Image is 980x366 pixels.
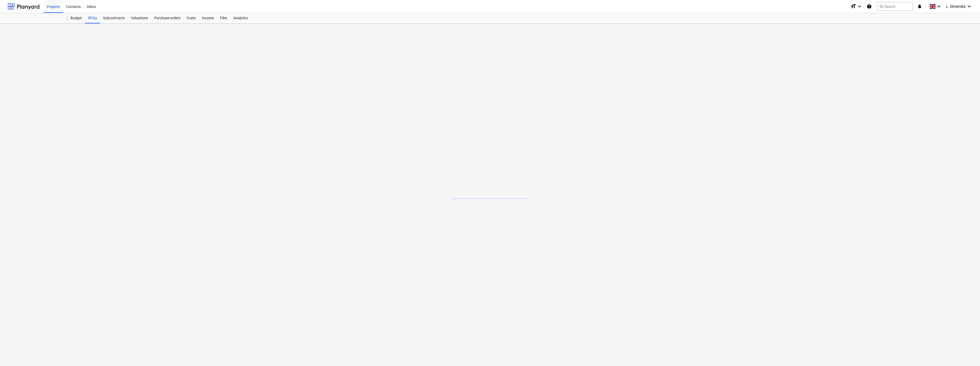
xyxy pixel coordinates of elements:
[879,4,883,8] span: search
[946,4,966,8] span: L. Simanska
[856,3,863,9] i: keyboard_arrow_down
[85,13,100,23] a: RFQs
[128,13,151,23] a: Valuations
[867,3,872,9] i: Knowledge base
[100,13,128,23] a: Subcontracts
[217,13,230,23] a: Files
[184,13,199,23] a: Costs
[877,2,913,11] button: Search
[850,3,856,9] i: format_size
[936,3,942,9] i: keyboard_arrow_down
[151,13,184,23] a: Purchase orders
[917,3,922,9] i: notifications
[230,13,251,23] a: Analytics
[67,13,85,23] a: Budget
[966,3,972,9] i: keyboard_arrow_down
[199,13,217,23] a: Income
